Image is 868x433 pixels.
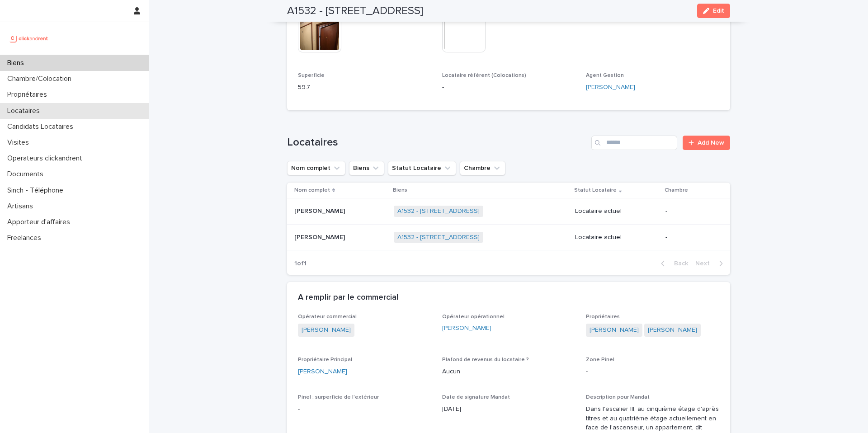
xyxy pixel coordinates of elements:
p: Chambre [665,185,688,195]
span: Propriétaires [586,314,620,320]
button: Edit [697,4,730,18]
a: [PERSON_NAME] [302,325,351,335]
p: Statut Locataire [574,185,617,195]
p: [PERSON_NAME] [294,206,347,215]
span: Locataire référent (Colocations) [442,73,526,78]
p: Candidats Locataires [4,122,80,131]
a: [PERSON_NAME] [586,83,635,92]
p: Freelances [4,234,48,242]
input: Search [591,136,677,150]
p: Biens [4,59,31,67]
span: Back [669,260,688,267]
p: Operateurs clickandrent [4,154,90,163]
p: Chambre/Colocation [4,75,79,83]
p: - [586,367,719,377]
p: - [298,405,431,414]
span: Next [695,260,715,267]
p: Aucun [442,367,576,377]
h2: A1532 - [STREET_ADDRESS] [287,5,423,18]
span: Add New [698,140,724,146]
tr: [PERSON_NAME][PERSON_NAME] A1532 - [STREET_ADDRESS] Locataire actuel- [287,224,730,250]
p: Nom complet [294,185,330,195]
p: - [665,234,716,241]
p: - [442,83,576,92]
a: Add New [683,136,730,150]
p: [PERSON_NAME] [294,232,347,241]
h1: Locataires [287,136,588,149]
span: Plafond de revenus du locataire ? [442,357,529,362]
a: [PERSON_NAME] [442,324,491,333]
h2: A remplir par le commercial [298,293,398,303]
p: Propriétaires [4,90,54,99]
button: Statut Locataire [388,161,456,175]
p: Biens [393,185,407,195]
span: Zone Pinel [586,357,614,362]
img: UCB0brd3T0yccxBKYDjQ [7,29,51,47]
p: Documents [4,170,51,179]
button: Nom complet [287,161,345,175]
p: Locataires [4,107,47,115]
p: Artisans [4,202,40,211]
p: Sinch - Téléphone [4,186,71,195]
button: Next [692,259,730,268]
p: Visites [4,138,36,147]
button: Biens [349,161,384,175]
a: [PERSON_NAME] [298,367,347,377]
p: Locataire actuel [575,207,658,215]
span: Pinel : surperficie de l'extérieur [298,395,379,400]
span: Description pour Mandat [586,395,650,400]
span: Propriétaire Principal [298,357,352,362]
p: [DATE] [442,405,576,414]
a: [PERSON_NAME] [648,325,697,335]
a: A1532 - [STREET_ADDRESS] [397,207,480,215]
span: Opérateur commercial [298,314,357,320]
p: 59.7 [298,83,431,92]
span: Opérateur opérationnel [442,314,505,320]
span: Date de signature Mandat [442,395,510,400]
p: 1 of 1 [287,253,314,275]
tr: [PERSON_NAME][PERSON_NAME] A1532 - [STREET_ADDRESS] Locataire actuel- [287,198,730,224]
button: Back [654,259,692,268]
span: Superficie [298,73,325,78]
p: Locataire actuel [575,234,658,241]
a: A1532 - [STREET_ADDRESS] [397,234,480,241]
p: - [665,207,716,215]
a: [PERSON_NAME] [590,325,639,335]
span: Edit [713,8,724,14]
p: Apporteur d'affaires [4,218,77,226]
span: Agent Gestion [586,73,624,78]
button: Chambre [460,161,505,175]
